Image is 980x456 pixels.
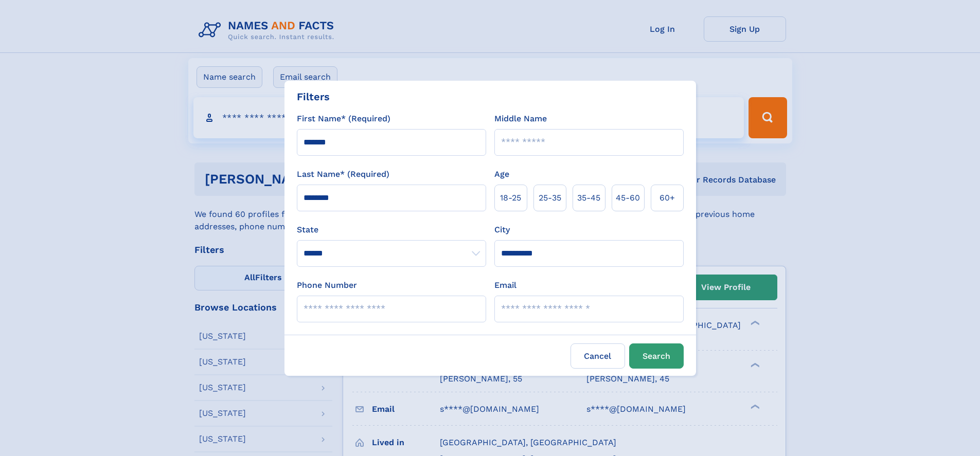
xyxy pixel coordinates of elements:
span: 35‑45 [577,192,600,204]
label: Phone Number [297,279,357,291]
label: State [297,224,486,236]
label: Last Name* (Required) [297,168,389,180]
label: City [494,224,510,236]
label: Cancel [571,343,625,369]
div: Filters [297,89,330,104]
label: Middle Name [494,113,547,125]
span: 18‑25 [500,192,521,204]
label: Email [494,279,516,291]
span: 25‑35 [539,192,561,204]
label: Age [494,168,509,180]
span: 60+ [660,192,675,204]
button: Search [629,343,684,369]
span: 45‑60 [616,192,640,204]
label: First Name* (Required) [297,113,390,125]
